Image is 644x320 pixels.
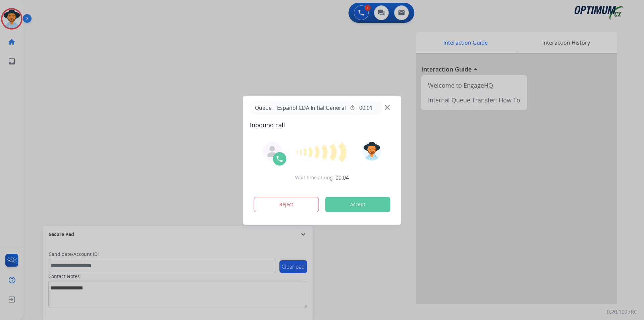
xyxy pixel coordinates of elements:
[295,174,334,181] span: Wait time at ring:
[325,197,390,212] button: Accept
[276,155,284,163] img: call-icon
[335,174,349,182] span: 00:04
[350,105,355,110] mat-icon: timer
[607,308,637,316] p: 0.20.1027RC
[267,146,278,157] img: agent-avatar
[359,104,373,112] span: 00:01
[253,104,274,112] p: Queue
[274,104,348,112] span: Español CDA Initial General
[254,197,319,212] button: Reject
[362,142,381,161] img: avatar
[250,120,394,130] span: Inbound call
[385,105,390,110] img: close-button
